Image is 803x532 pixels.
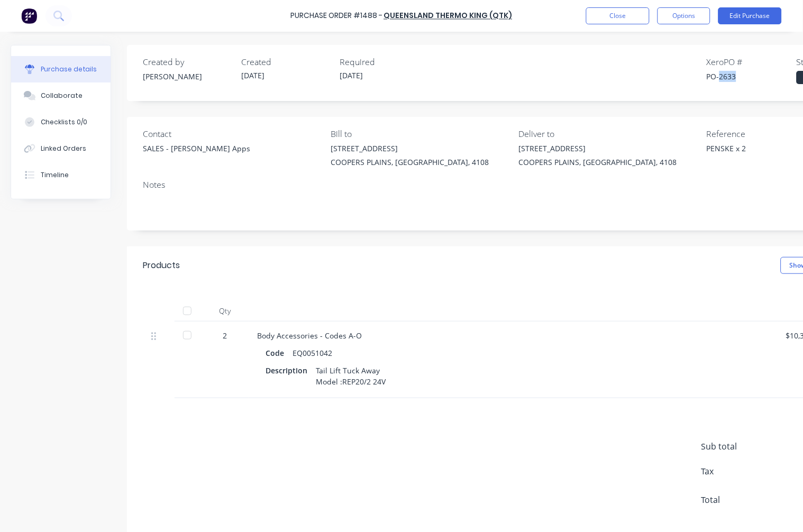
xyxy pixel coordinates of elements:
div: [STREET_ADDRESS] [331,143,489,154]
div: Purchase Order #1488 - [291,11,383,22]
div: Tail Lift Tuck Away Model :REP20/2 24V [316,363,386,389]
div: PO-2633 [707,71,797,82]
span: Total [701,494,781,507]
div: Products [143,259,180,272]
div: Bill to [331,127,510,140]
div: EQ0051042 [293,345,332,361]
div: Xero PO # [707,56,797,68]
div: Collaborate [41,91,83,100]
div: Required [340,56,430,68]
img: Factory [21,8,37,24]
div: 2 [209,330,240,341]
div: [PERSON_NAME] [143,71,233,82]
div: Timeline [41,170,69,180]
div: Created [241,56,331,68]
button: Edit Purchase [718,7,782,24]
button: Collaborate [11,82,111,109]
div: Created by [143,56,233,68]
div: [STREET_ADDRESS] [519,143,677,154]
button: Purchase details [11,56,111,82]
div: Purchase details [41,65,97,74]
div: Body Accessories - Codes A-O [257,330,769,341]
a: Queensland Thermo King (QTK) [384,11,513,21]
button: Linked Orders [11,135,111,162]
div: Contact [143,127,323,140]
div: COOPERS PLAINS, [GEOGRAPHIC_DATA], 4108 [519,157,677,168]
div: Deliver to [519,127,699,140]
div: Qty [201,300,249,322]
div: Checklists 0/0 [41,117,87,127]
button: Close [586,7,650,24]
div: Linked Orders [41,144,86,153]
div: Description [266,363,316,378]
button: Checklists 0/0 [11,109,111,135]
button: Options [658,7,710,24]
div: COOPERS PLAINS, [GEOGRAPHIC_DATA], 4108 [331,157,489,168]
div: Code [266,345,293,361]
button: Timeline [11,162,111,188]
span: Sub total [701,440,781,453]
div: SALES - [PERSON_NAME] Apps [143,143,250,154]
span: Tax [701,465,781,478]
